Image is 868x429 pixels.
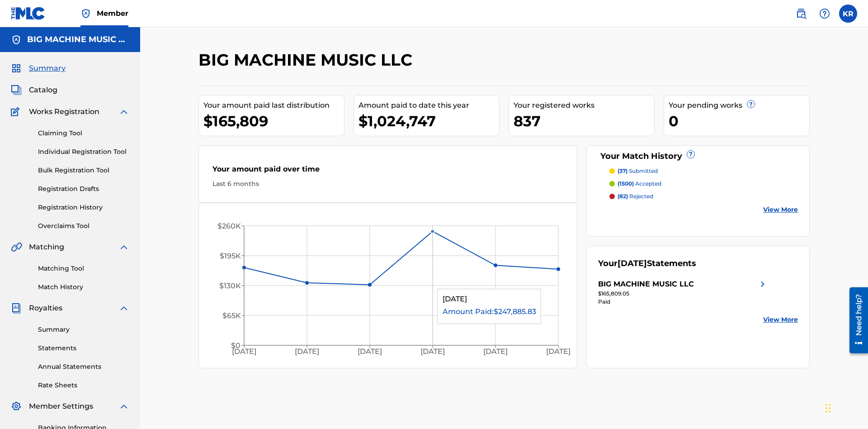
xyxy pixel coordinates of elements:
[118,106,129,117] img: expand
[420,348,445,356] tspan: [DATE]
[11,106,23,117] img: Works Registration
[203,111,344,131] div: $165,809
[118,401,129,412] img: expand
[763,205,798,214] a: View More
[816,5,834,23] div: Help
[220,252,241,260] tspan: $195K
[598,150,798,162] div: Your Match History
[618,192,653,200] p: rejected
[618,180,634,187] span: (1500)
[358,348,382,356] tspan: [DATE]
[618,180,661,188] p: accepted
[38,325,129,334] a: Summary
[598,279,768,306] a: BIG MACHINE MUSIC LLCright chevron icon$165,809.05Paid
[38,381,129,390] a: Rate Sheets
[212,179,563,189] div: Last 6 months
[598,298,768,306] div: Paid
[823,386,868,429] iframe: Chat Widget
[763,315,798,324] a: View More
[232,348,256,356] tspan: [DATE]
[618,167,658,175] p: submitted
[618,167,627,174] span: (37)
[796,8,807,19] img: search
[826,395,831,422] div: Drag
[38,203,129,212] a: Registration History
[80,8,91,19] img: Top Rightsholder
[29,401,93,412] span: Member Settings
[11,85,22,95] img: Catalog
[11,63,66,74] a: SummarySummary
[222,311,241,320] tspan: $65K
[38,221,129,231] a: Overclaims Tool
[11,7,46,20] img: MLC Logo
[359,111,499,131] div: $1,024,747
[29,242,64,253] span: Matching
[118,303,129,314] img: expand
[219,281,241,290] tspan: $130K
[38,166,129,175] a: Bulk Registration Tool
[609,180,798,188] a: (1500) accepted
[747,100,755,108] span: ?
[27,34,129,45] h5: BIG MACHINE MUSIC LLC
[609,167,798,175] a: (37) submitted
[359,100,499,111] div: Amount paid to date this year
[38,184,129,194] a: Registration Drafts
[598,279,694,290] div: BIG MACHINE MUSIC LLC
[11,303,22,314] img: Royalties
[598,257,696,270] div: Your Statements
[757,279,768,290] img: right chevron icon
[38,362,129,372] a: Annual Statements
[38,264,129,273] a: Matching Tool
[11,63,22,74] img: Summary
[203,100,344,111] div: Your amount paid last distribution
[97,8,128,19] span: Member
[198,50,417,70] h2: BIG MACHINE MUSIC LLC
[217,222,241,230] tspan: $260K
[598,290,768,298] div: $165,809.05
[231,341,241,350] tspan: $0
[29,106,99,117] span: Works Registration
[609,192,798,200] a: (82) rejected
[29,63,66,74] span: Summary
[11,242,22,253] img: Matching
[669,100,809,111] div: Your pending works
[547,348,571,356] tspan: [DATE]
[618,258,647,268] span: [DATE]
[514,111,654,131] div: 837
[819,8,830,19] img: help
[514,100,654,111] div: Your registered works
[483,348,508,356] tspan: [DATE]
[212,164,563,179] div: Your amount paid over time
[38,282,129,292] a: Match History
[38,343,129,353] a: Statements
[38,147,129,157] a: Individual Registration Tool
[118,242,129,253] img: expand
[843,284,868,358] iframe: Resource Center
[38,129,129,138] a: Claiming Tool
[11,34,22,45] img: Accounts
[29,303,62,314] span: Royalties
[11,401,22,412] img: Member Settings
[839,5,857,23] div: User Menu
[29,85,57,95] span: Catalog
[687,151,694,158] span: ?
[295,348,319,356] tspan: [DATE]
[618,193,628,200] span: (82)
[669,111,809,131] div: 0
[11,85,57,95] a: CatalogCatalog
[792,5,810,23] a: Public Search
